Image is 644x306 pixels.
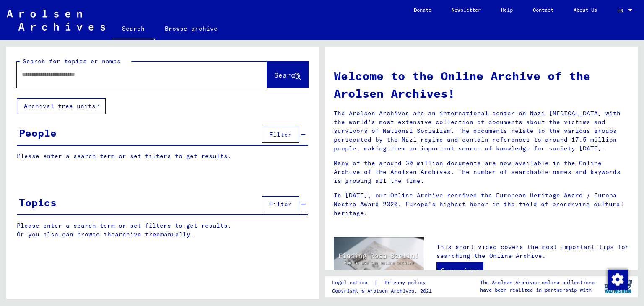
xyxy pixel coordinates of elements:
span: Search [274,71,299,79]
p: Many of the around 30 million documents are now available in the Online Archive of the Arolsen Ar... [334,159,629,185]
span: Filter [269,200,292,208]
button: Archival tree units [17,98,106,114]
h1: Welcome to the Online Archive of the Arolsen Archives! [334,67,629,102]
a: Legal notice [332,278,374,287]
p: This short video covers the most important tips for searching the Online Archive. [436,243,629,260]
p: Please enter a search term or set filters to get results. Or you also can browse the manually. [17,221,308,239]
p: The Arolsen Archives online collections [480,279,595,286]
a: Privacy policy [378,278,436,287]
a: Search [112,18,155,40]
span: Filter [269,131,292,138]
img: Arolsen_neg.svg [7,10,105,31]
div: | [332,278,436,287]
p: The Arolsen Archives are an international center on Nazi [MEDICAL_DATA] with the world’s most ext... [334,109,629,153]
button: Filter [262,196,299,212]
a: archive tree [115,231,160,238]
p: Please enter a search term or set filters to get results. [17,152,308,161]
a: Open video [436,262,483,279]
p: have been realized in partnership with [480,286,595,294]
button: Filter [262,127,299,143]
img: Change consent [608,270,628,290]
img: yv_logo.png [602,276,634,297]
div: People [19,125,57,140]
p: In [DATE], our Online Archive received the European Heritage Award / Europa Nostra Award 2020, Eu... [334,191,629,218]
div: Topics [19,195,57,210]
p: Copyright © Arolsen Archives, 2021 [332,287,436,295]
span: EN [617,8,626,13]
img: video.jpg [334,237,424,286]
a: Browse archive [155,18,228,39]
button: Search [267,62,308,88]
mat-label: Search for topics or names [23,57,121,65]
